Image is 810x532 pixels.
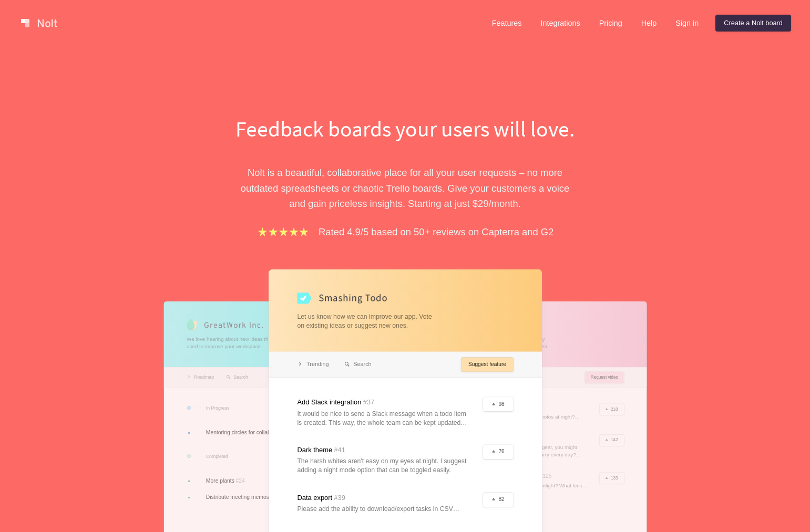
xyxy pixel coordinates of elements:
p: Nolt is a beautiful, collaborative place for all your user requests – no more outdated spreadshee... [224,165,587,211]
a: Pricing [591,15,631,32]
a: Sign in [667,15,707,32]
h1: Feedback boards your users will love. [224,113,587,144]
p: Rated 4.9/5 based on 50+ reviews on Capterra and G2 [319,224,553,239]
a: Integrations [532,15,588,32]
a: Features [484,15,530,32]
img: stars.b067e34983.png [257,226,310,238]
a: Create a Nolt board [715,15,791,32]
a: Help [633,15,665,32]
